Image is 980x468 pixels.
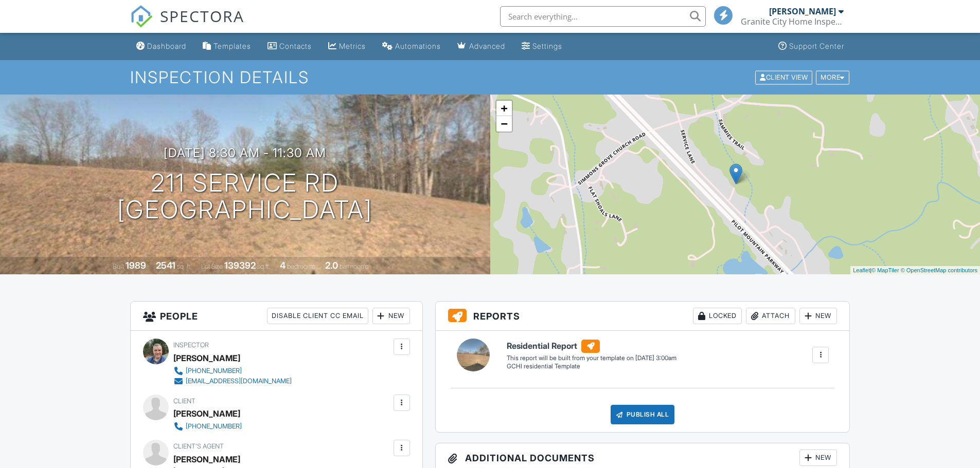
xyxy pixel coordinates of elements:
div: More [816,70,849,84]
span: SPECTORA [160,5,244,27]
div: Disable Client CC Email [267,308,368,324]
span: Inspector [173,341,209,349]
div: Support Center [789,42,844,50]
span: sq. ft. [177,263,191,270]
div: Client View [755,70,812,84]
div: Automations [395,42,441,50]
div: Settings [532,42,562,50]
div: This report will be built from your template on [DATE] 3:00am [507,354,676,362]
div: 1989 [126,260,146,271]
a: Contacts [263,37,316,56]
a: Support Center [774,37,848,56]
a: Zoom out [496,116,512,132]
span: Built [113,263,124,270]
div: Metrics [339,42,366,50]
div: Dashboard [147,42,186,50]
span: bathrooms [340,263,369,270]
a: SPECTORA [130,14,244,35]
h1: 211 Service Rd [GEOGRAPHIC_DATA] [117,170,372,224]
div: Publish All [611,405,675,424]
a: Advanced [453,37,509,56]
div: [PERSON_NAME] [173,350,240,366]
div: [PERSON_NAME] [173,406,240,421]
div: Contacts [279,42,312,50]
a: Leaflet [853,267,870,273]
div: 4 [280,260,286,271]
span: Lot Size [201,263,223,270]
span: Client's Agent [173,442,224,450]
a: © OpenStreetMap contributors [901,267,977,273]
div: [PERSON_NAME] [769,6,836,16]
div: | [850,266,980,275]
span: Client [173,397,195,405]
div: Granite City Home Inspections LLC [741,16,844,27]
div: [PHONE_NUMBER] [186,367,242,375]
img: The Best Home Inspection Software - Spectora [130,5,153,28]
div: New [799,308,837,324]
h3: [DATE] 8:30 am - 11:30 am [164,146,326,160]
input: Search everything... [500,6,706,27]
h3: Reports [436,302,850,331]
h1: Inspection Details [130,68,850,86]
div: Advanced [469,42,505,50]
a: Client View [754,73,815,81]
h6: Residential Report [507,340,676,353]
div: 139392 [224,260,256,271]
div: [PHONE_NUMBER] [186,422,242,430]
a: Metrics [324,37,370,56]
a: [PHONE_NUMBER] [173,421,242,432]
a: Dashboard [132,37,190,56]
a: Templates [199,37,255,56]
a: © MapTiler [871,267,899,273]
a: [PERSON_NAME] [173,452,240,467]
div: Templates [213,42,251,50]
div: GCHI residential Template [507,362,676,371]
a: [PHONE_NUMBER] [173,366,292,376]
span: sq.ft. [257,263,270,270]
a: Settings [518,37,566,56]
a: Automations (Basic) [378,37,445,56]
h3: People [131,302,422,331]
span: bedrooms [287,263,315,270]
a: Zoom in [496,101,512,116]
div: Locked [693,308,742,324]
div: 2.0 [325,260,338,271]
div: [EMAIL_ADDRESS][DOMAIN_NAME] [186,377,292,385]
div: 2541 [156,260,175,271]
div: Attach [746,308,795,324]
a: [EMAIL_ADDRESS][DOMAIN_NAME] [173,376,292,386]
div: New [799,450,837,466]
div: New [372,308,410,324]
